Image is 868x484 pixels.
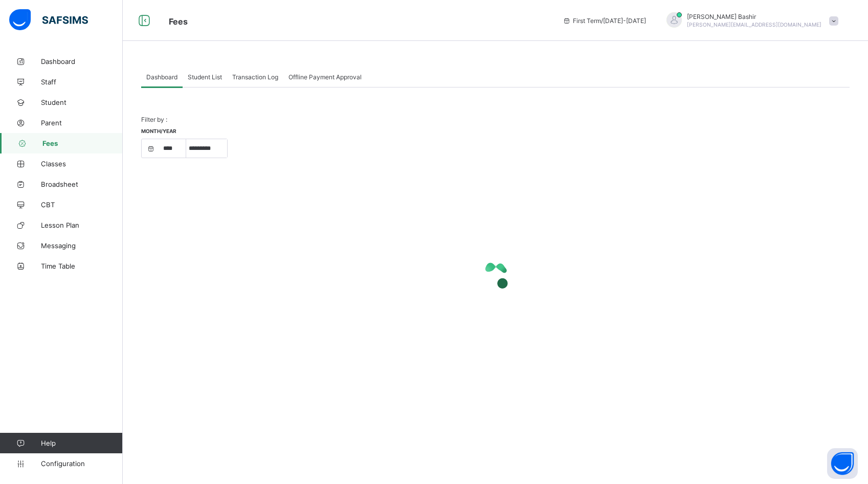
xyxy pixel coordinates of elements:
span: Lesson Plan [41,221,123,229]
span: Student List [188,73,222,81]
span: Parent [41,119,123,127]
img: safsims [9,9,88,31]
span: Dashboard [146,73,177,81]
span: Classes [41,160,123,168]
span: Fees [42,139,123,147]
span: Time Table [41,262,123,270]
span: Dashboard [41,57,123,65]
span: CBT [41,201,123,209]
span: [PERSON_NAME] Bashir [687,13,821,20]
span: Help [41,439,122,447]
span: Offline Payment Approval [288,73,362,81]
span: Filter by : [141,116,167,123]
span: Configuration [41,459,122,468]
span: Messaging [41,241,123,250]
span: [PERSON_NAME][EMAIL_ADDRESS][DOMAIN_NAME] [687,21,821,28]
span: session/term information [563,17,646,25]
span: Fees [169,16,188,27]
span: Broadsheet [41,180,123,188]
span: Staff [41,78,123,86]
span: Transaction Log [232,73,278,81]
span: Student [41,98,123,106]
button: Open asap [827,448,858,479]
span: Month/Year [141,128,176,134]
div: HamidBashir [656,12,843,29]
